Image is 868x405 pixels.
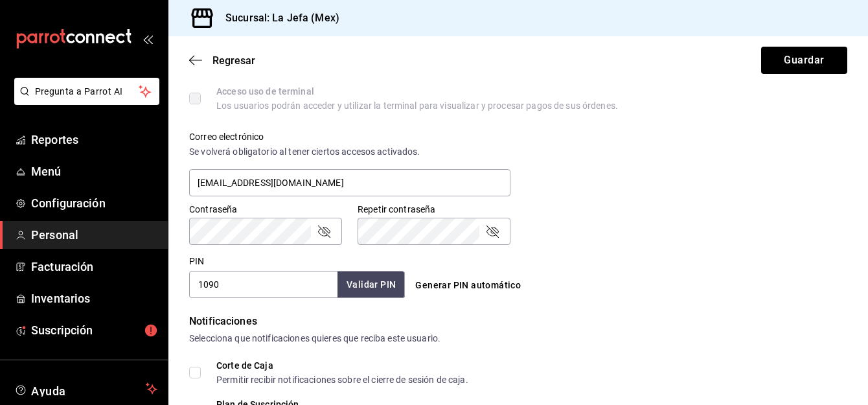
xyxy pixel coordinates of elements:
div: Acceso uso de terminal [216,87,618,96]
label: PIN [189,257,204,266]
label: Repetir contraseña [358,205,510,214]
button: passwordField [485,224,500,239]
span: Facturación [31,258,157,275]
span: Ayuda [31,381,141,397]
div: Notificaciones [189,314,847,329]
span: Configuración [31,194,157,212]
div: Los usuarios podrán acceder y utilizar la terminal para visualizar y procesar pagos de sus órdenes. [216,101,618,110]
span: Inventarios [31,290,157,307]
span: Personal [31,226,157,244]
input: 3 a 6 dígitos [189,271,337,298]
button: Validar PIN [337,272,405,298]
div: Permitir recibir notificaciones sobre el cierre de sesión de caja. [216,375,468,384]
button: Regresar [189,54,255,67]
label: Correo electrónico [189,132,510,141]
label: Contraseña [189,205,342,214]
div: Selecciona que notificaciones quieres que reciba este usuario. [189,332,847,345]
button: open_drawer_menu [143,34,153,44]
button: Guardar [761,47,847,74]
span: Reportes [31,131,157,148]
button: passwordField [316,224,332,239]
button: Generar PIN automático [410,273,526,297]
div: Corte de Caja [216,361,468,370]
span: Pregunta a Parrot AI [35,85,139,98]
button: Pregunta a Parrot AI [14,78,159,105]
a: Pregunta a Parrot AI [9,94,159,108]
span: Suscripción [31,321,157,339]
h3: Sucursal: La Jefa (Mex) [215,10,339,26]
span: Regresar [212,54,255,67]
div: Se volverá obligatorio al tener ciertos accesos activados. [189,145,510,159]
span: Menú [31,163,157,180]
